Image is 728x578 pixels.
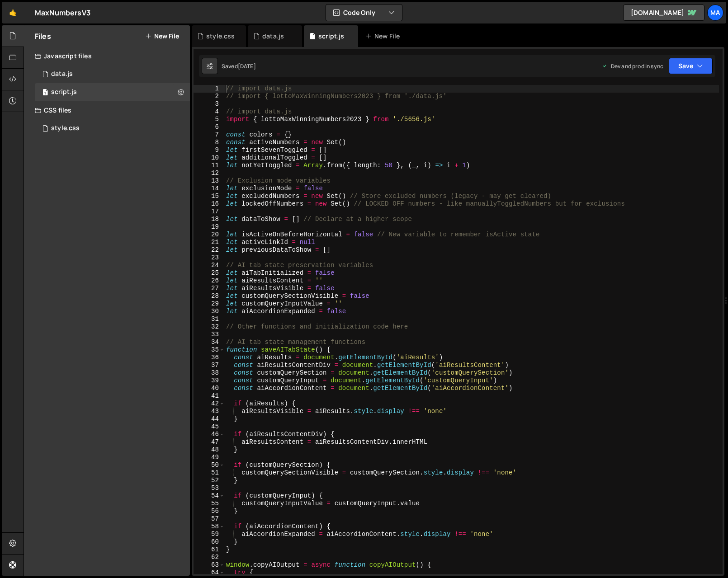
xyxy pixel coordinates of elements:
div: style.css [206,32,235,41]
div: Javascript files [24,47,190,65]
div: 50 [194,461,225,469]
div: 23 [194,254,225,262]
div: style.css [51,124,80,132]
div: 2 [194,93,225,100]
div: 46 [194,431,225,438]
div: 13 [194,177,225,185]
div: 59 [194,531,225,538]
div: 63 [194,561,225,569]
button: New File [145,33,179,40]
div: data.js [51,70,73,78]
div: 3309/5657.js [35,83,190,101]
div: script.js [318,32,344,41]
div: 37 [194,362,225,369]
div: 44 [194,415,225,423]
div: 6 [194,123,225,131]
div: 10 [194,154,225,162]
div: 45 [194,423,225,431]
div: 36 [194,354,225,362]
div: 49 [194,454,225,461]
div: 43 [194,408,225,415]
div: 39 [194,377,225,385]
div: 32 [194,323,225,331]
div: 20 [194,231,225,239]
div: 11 [194,162,225,169]
div: 40 [194,385,225,392]
div: 61 [194,546,225,554]
div: 35 [194,346,225,354]
span: 1 [43,89,48,97]
div: 58 [194,523,225,531]
div: 12 [194,169,225,177]
div: 9 [194,146,225,154]
div: 30 [194,308,225,315]
div: 7 [194,131,225,139]
div: 55 [194,500,225,508]
div: 42 [194,400,225,408]
div: 41 [194,392,225,400]
div: 3309/6309.css [35,119,190,137]
div: 18 [194,216,225,223]
div: 34 [194,338,225,346]
div: 17 [194,208,225,216]
h2: Files [35,31,51,41]
div: data.js [262,32,284,41]
div: 14 [194,185,225,193]
div: 24 [194,262,225,269]
div: 16 [194,200,225,208]
div: 64 [194,569,225,577]
div: 3 [194,100,225,108]
div: 31 [194,315,225,323]
div: Saved [222,62,256,70]
button: Code Only [326,5,402,21]
a: [DOMAIN_NAME] [623,5,704,21]
div: 26 [194,277,225,285]
div: 62 [194,554,225,561]
a: 🤙 [2,2,24,23]
a: ma [707,5,723,21]
div: 47 [194,438,225,446]
div: 33 [194,331,225,338]
div: 53 [194,484,225,492]
div: 48 [194,446,225,454]
div: New File [365,32,403,41]
div: Dev and prod in sync [602,62,663,70]
div: 15 [194,193,225,200]
div: 19 [194,223,225,231]
div: 57 [194,515,225,523]
div: 54 [194,492,225,500]
div: 5 [194,116,225,123]
div: 56 [194,508,225,515]
div: 38 [194,369,225,377]
button: Save [669,58,713,74]
div: 28 [194,292,225,300]
div: 8 [194,139,225,146]
div: MaxNumbersV3 [35,7,90,18]
div: CSS files [24,101,190,119]
div: [DATE] [238,62,256,70]
div: 29 [194,300,225,308]
div: script.js [51,88,77,96]
div: 4 [194,108,225,116]
div: 21 [194,239,225,246]
div: 22 [194,246,225,254]
div: 1 [194,85,225,93]
div: 52 [194,477,225,484]
div: 60 [194,538,225,546]
div: 3309/5656.js [35,65,190,83]
div: 27 [194,285,225,292]
div: 51 [194,469,225,477]
div: 25 [194,269,225,277]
